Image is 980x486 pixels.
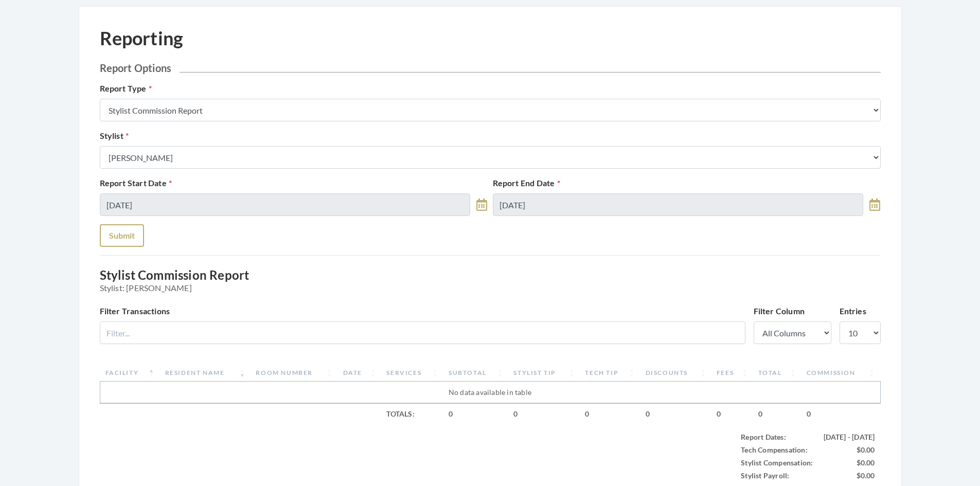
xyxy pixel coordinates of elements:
strong: Totals: [386,409,414,418]
td: $0.00 [818,456,880,469]
label: Filter Column [754,305,805,317]
td: $0.00 [818,443,880,456]
td: Stylist Compensation: [736,456,818,469]
td: 0 [508,403,580,424]
td: 0 [443,403,508,424]
th: Date: activate to sort column ascending [338,364,382,382]
a: toggle [476,193,487,216]
th: Resident Name: activate to sort column ascending [160,364,251,382]
h1: Reporting [100,27,184,49]
th: Tech Tip: activate to sort column ascending [580,364,640,382]
td: 0 [801,403,880,424]
td: 0 [580,403,640,424]
td: $0.00 [818,469,880,482]
a: toggle [869,193,880,216]
td: Stylist Payroll: [736,469,818,482]
th: Stylist Tip: activate to sort column ascending [508,364,580,382]
td: [DATE] - [DATE] [818,430,880,443]
span: Stylist: [PERSON_NAME] [100,283,881,293]
th: Subtotal: activate to sort column ascending [443,364,508,382]
button: Submit [100,224,144,247]
th: Services: activate to sort column ascending [381,364,443,382]
input: Select Date [493,193,864,216]
label: Stylist [100,130,129,142]
label: Report End Date [493,177,560,189]
th: Discounts: activate to sort column ascending [640,364,711,382]
th: Fees: activate to sort column ascending [711,364,753,382]
td: No data available in table [100,382,880,403]
h2: Report Options [100,62,881,74]
input: Select Date [100,193,471,216]
th: Room Number: activate to sort column ascending [251,364,337,382]
label: Report Start Date [100,177,172,189]
label: Filter Transactions [100,305,170,317]
td: 0 [711,403,753,424]
td: 0 [753,403,801,424]
th: Commission: activate to sort column ascending [801,364,880,382]
label: Report Type [100,82,152,95]
td: Tech Compensation: [736,443,818,456]
label: Entries [840,305,866,317]
th: Total: activate to sort column ascending [753,364,801,382]
td: 0 [640,403,711,424]
h3: Stylist Commission Report [100,268,881,293]
input: Filter... [100,321,745,344]
th: Facility: activate to sort column descending [100,364,160,382]
td: Report Dates: [736,430,818,443]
